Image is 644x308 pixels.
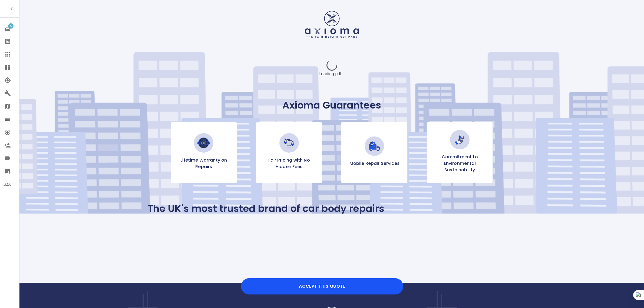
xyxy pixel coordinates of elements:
p: Axioma Guarantees [148,99,516,111]
img: Fair Pricing with No Hidden Fees [279,133,299,153]
p: Commitment to Environmental Sustainability [431,154,488,173]
iframe: Customer reviews powered by Trustpilot [148,223,516,261]
img: Logo [305,11,359,38]
p: Mobile Repair Services [349,160,399,167]
img: Commitment to Environmental Sustainability [450,130,470,149]
div: Loading pdf... [291,55,372,82]
p: Lifetime Warranty on Repairs [175,157,232,170]
p: The UK's most trusted brand of car body repairs [148,203,385,215]
span: 5 [8,23,14,29]
button: Accept this Quote [241,278,403,294]
p: Fair Pricing with No Hidden Fees [260,157,318,170]
img: Lifetime Warranty on Repairs [194,133,213,153]
img: Mobile Repair Services [365,136,384,156]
